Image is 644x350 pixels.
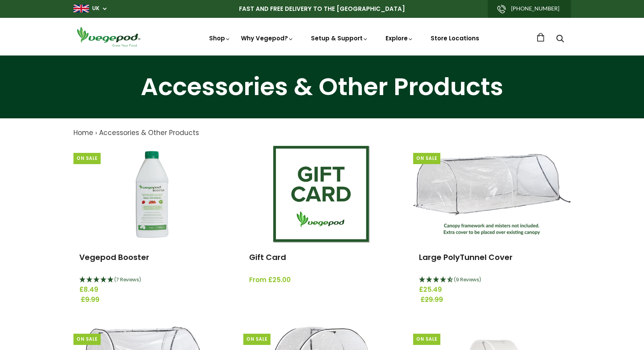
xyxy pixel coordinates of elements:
img: Large PolyTunnel Cover [413,154,571,235]
span: 4.44 Stars - 9 Reviews [454,276,481,283]
span: 5 Stars - 7 Reviews [114,276,141,283]
a: Home [73,128,93,137]
a: Store Locations [431,34,479,42]
nav: breadcrumbs [73,128,571,138]
a: UK [92,5,99,12]
a: Setup & Support [311,34,368,42]
a: Search [556,35,564,43]
span: £8.49 [79,285,225,295]
span: › [95,128,97,137]
span: £25.49 [419,285,565,295]
img: Gift Card [273,146,370,243]
span: From £25.00 [249,275,395,285]
a: Vegepod Booster [79,252,149,263]
span: £29.99 [421,295,566,305]
img: gb_large.png [73,5,89,12]
img: Vegepod [73,26,143,48]
a: Why Vegepod? [241,34,294,42]
div: 4.44 Stars - 9 Reviews [419,275,565,285]
a: Explore [386,34,414,42]
a: Accessories & Other Products [99,128,199,137]
span: £9.99 [81,295,227,305]
a: Shop [209,34,231,42]
img: Vegepod Booster [103,146,201,243]
div: 5 Stars - 7 Reviews [79,275,225,285]
h1: Accessories & Other Products [10,75,634,99]
a: Gift Card [249,252,286,263]
a: Large PolyTunnel Cover [419,252,513,263]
